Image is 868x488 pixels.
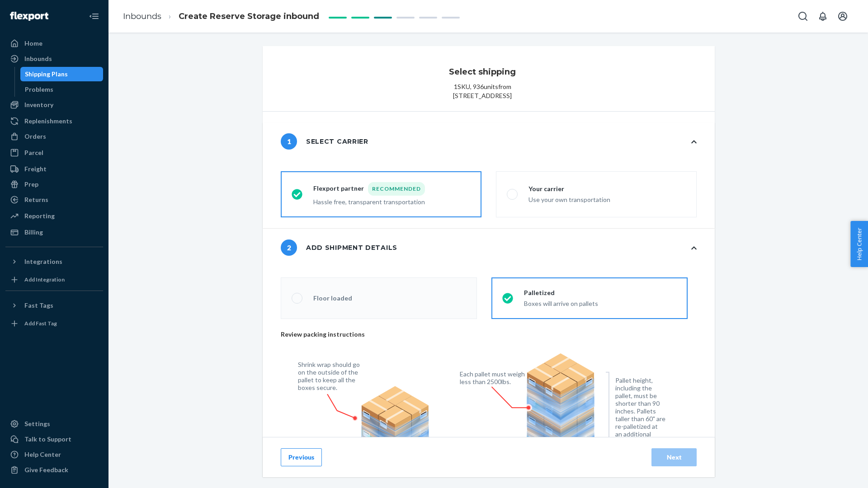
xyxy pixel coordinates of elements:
[85,7,103,25] button: Close Navigation
[24,100,53,109] div: Inventory
[5,192,103,207] a: Returns
[24,450,61,459] div: Help Center
[313,182,425,196] div: Flexport partner
[850,221,868,267] button: Help Center
[24,39,42,48] div: Home
[281,330,688,339] p: Review packing instructions
[24,319,57,327] div: Add Fast Tag
[5,114,103,128] a: Replenishments
[24,117,72,126] div: Replenishments
[5,316,103,331] a: Add Fast Tag
[24,211,55,221] div: Reporting
[615,376,665,446] figcaption: Pallet height, including the pallet, must be shorter than 90 inches. Pallets taller than 60" are ...
[24,132,46,141] div: Orders
[454,82,511,91] p: 1 SKU , 936 units from
[24,195,48,204] div: Returns
[449,66,516,78] h3: Select shipping
[814,7,832,25] button: Open notifications
[24,465,68,474] div: Give Feedback
[24,276,65,283] div: Add Integration
[5,98,103,112] a: Inventory
[281,239,397,256] div: Add shipment details
[10,12,48,21] img: Flexport logo
[5,145,103,160] a: Parcel
[5,209,103,223] a: Reporting
[20,82,104,97] a: Problems
[5,162,103,176] a: Freight
[123,11,161,21] a: Inbounds
[528,184,610,193] div: Your carrier
[24,435,71,444] div: Talk to Support
[281,133,368,150] div: Select carrier
[263,46,715,111] button: Select shipping1SKU, 936unitsfrom[STREET_ADDRESS]
[20,67,104,81] a: Shipping Plans
[24,180,38,189] div: Prep
[5,298,103,313] button: Fast Tags
[5,417,103,431] a: Settings
[651,448,697,466] button: Next
[5,432,103,446] a: Talk to Support
[794,7,812,25] button: Open Search Box
[24,164,47,174] div: Freight
[5,463,103,477] button: Give Feedback
[25,85,53,94] div: Problems
[528,193,610,204] div: Use your own transportation
[834,7,852,25] button: Open account menu
[5,272,103,287] a: Add Integration
[460,370,527,385] figcaption: Each pallet must weigh less than 2500lbs.
[5,52,103,66] a: Inbounds
[281,239,297,256] span: 2
[5,129,103,144] a: Orders
[24,54,52,63] div: Inbounds
[281,133,297,150] span: 1
[5,225,103,239] a: Billing
[24,257,62,266] div: Integrations
[313,196,425,206] div: Hassle free, transparent transportation
[298,361,365,391] figcaption: Shrink wrap should go on the outside of the pallet to keep all the boxes secure.
[524,297,598,308] div: Boxes will arrive on pallets
[313,294,352,303] div: Floor loaded
[24,301,53,310] div: Fast Tags
[25,70,68,79] div: Shipping Plans
[24,148,43,157] div: Parcel
[5,254,103,269] button: Integrations
[5,177,103,192] a: Prep
[524,288,598,297] div: Palletized
[5,447,103,462] a: Help Center
[368,182,425,196] div: Recommended
[659,453,689,462] div: Next
[116,3,326,30] ol: breadcrumbs
[453,91,512,100] span: [STREET_ADDRESS]
[24,228,43,237] div: Billing
[281,448,322,466] button: Previous
[24,419,50,428] div: Settings
[179,11,319,21] span: Create Reserve Storage inbound
[5,36,103,51] a: Home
